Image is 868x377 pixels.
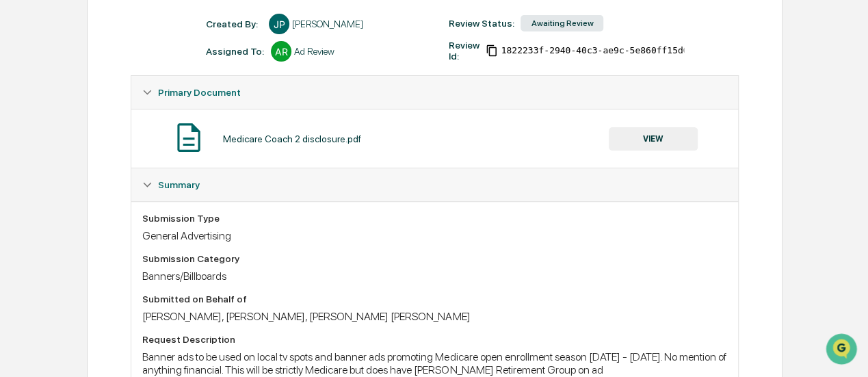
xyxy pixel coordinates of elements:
[158,87,241,98] span: Primary Document
[94,166,175,191] a: 🗄️Attestations
[271,41,291,62] div: AR
[292,18,363,29] div: [PERSON_NAME]
[47,118,179,129] div: We're offline, we'll be back soon
[27,172,88,185] span: Preclearance
[14,28,249,50] p: How can we help?
[269,14,289,34] div: JP
[142,310,726,323] div: [PERSON_NAME], [PERSON_NAME], [PERSON_NAME] [PERSON_NAME]
[609,127,698,151] button: VIEW
[8,166,94,191] a: 🖐️Preclearance
[142,213,726,224] div: Submission Type
[99,173,110,184] div: 🗄️
[206,46,264,57] div: Assigned To:
[14,199,25,210] div: 🔎
[113,172,170,185] span: Attestations
[142,294,726,304] div: Submitted on Behalf of
[36,62,226,76] input: Clear
[142,229,726,242] div: General Advertising
[136,231,166,242] span: Pylon
[521,15,603,31] div: Awaiting Review
[96,231,166,242] a: Powered byPylon
[448,18,514,29] div: Review Status:
[206,18,262,29] div: Created By: ‎ ‎
[223,133,361,144] div: Medicare Coach 2 disclosure.pdf
[14,104,38,129] img: 1746055101610-c473b297-6a78-478c-a979-82029cc54cd1
[131,76,737,109] div: Primary Document
[131,168,737,201] div: Summary
[142,334,726,345] div: Request Description
[501,45,694,56] span: 1822233f-2940-40c3-ae9c-5e860ff15d01
[131,109,737,168] div: Primary Document
[142,270,726,283] div: Banners/Billboards
[172,120,206,155] img: Document Icon
[294,46,334,57] div: Ad Review
[158,179,200,190] span: Summary
[8,192,92,217] a: 🔎Data Lookup
[142,253,726,264] div: Submission Category
[824,332,861,369] iframe: Open customer support
[27,198,86,211] span: Data Lookup
[486,44,498,57] span: Copy Id
[142,350,726,376] div: Banner ads to be used on local tv spots and banner ads promoting Medicare open enrollment season ...
[448,40,479,62] div: Review Id:
[233,108,249,125] button: Start new chat
[14,173,25,184] div: 🖐️
[47,104,224,118] div: Start new chat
